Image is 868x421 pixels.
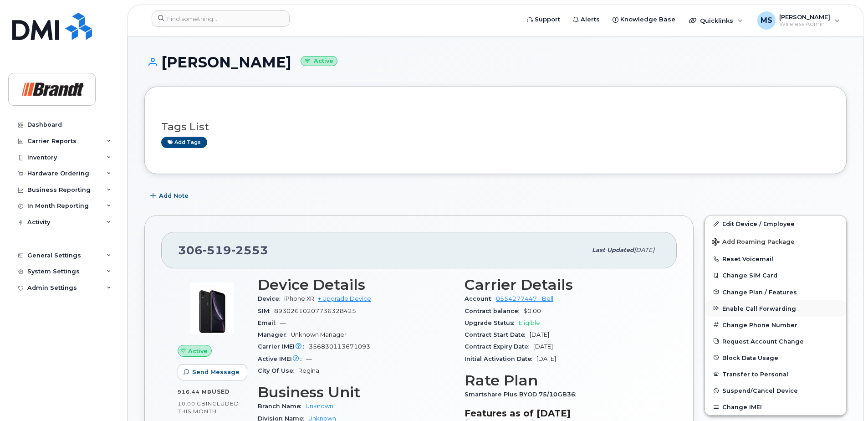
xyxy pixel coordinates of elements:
[465,277,660,293] h3: Carrier Details
[465,331,530,338] span: Contract Start Date
[465,372,660,389] h3: Rate Plan
[188,347,208,355] span: Active
[178,400,239,415] span: included this month
[185,281,240,336] img: image20231002-3703462-u8y6nc.jpeg
[306,403,333,410] a: Unknown
[465,308,523,314] span: Contract balance
[291,331,347,338] span: Unknown Manager
[144,188,196,204] button: Add Note
[705,216,846,232] a: Edit Device / Employee
[465,355,536,362] span: Initial Activation Date
[779,21,830,28] span: Wireless Admin
[465,295,496,302] span: Account
[705,232,846,251] button: Add Roaming Package
[465,408,660,419] h3: Features as of [DATE]
[606,10,682,29] a: Knowledge Base
[258,295,284,302] span: Device
[761,15,772,26] span: MS
[274,308,356,314] span: 89302610207736328425
[284,295,314,302] span: iPhone XR
[705,267,846,283] button: Change SIM Card
[530,331,549,338] span: [DATE]
[258,343,309,350] span: Carrier IMEI
[533,343,553,350] span: [DATE]
[465,319,519,326] span: Upgrade Status
[258,355,306,362] span: Active IMEI
[683,11,749,30] div: Quicklinks
[700,17,733,24] span: Quicklinks
[258,308,274,314] span: SIM
[231,243,268,257] span: 2553
[465,391,580,398] span: Smartshare Plus BYOD 75/10GB36
[536,355,556,362] span: [DATE]
[298,367,319,374] span: Regina
[161,121,830,133] h3: Tags List
[722,288,797,295] span: Change Plan / Features
[581,15,600,24] span: Alerts
[258,384,454,400] h3: Business Unit
[203,243,231,257] span: 519
[705,366,846,382] button: Transfer to Personal
[306,355,312,362] span: —
[309,343,370,350] span: 356830113671093
[722,305,796,312] span: Enable Call Forwarding
[722,387,798,394] span: Suspend/Cancel Device
[178,400,206,407] span: 10.00 GB
[258,367,298,374] span: City Of Use
[705,284,846,300] button: Change Plan / Features
[705,382,846,399] button: Suspend/Cancel Device
[705,251,846,267] button: Reset Voicemail
[535,15,560,24] span: Support
[280,319,286,326] span: —
[161,137,207,148] a: Add tags
[705,333,846,349] button: Request Account Change
[705,349,846,366] button: Block Data Usage
[178,243,268,257] span: 306
[318,295,371,302] a: + Upgrade Device
[159,191,189,200] span: Add Note
[705,300,846,317] button: Enable Call Forwarding
[301,56,337,67] small: Active
[144,54,847,70] h1: [PERSON_NAME]
[258,403,306,410] span: Branch Name
[705,399,846,415] button: Change IMEI
[178,389,212,395] span: 916.44 MB
[258,319,280,326] span: Email
[212,388,230,395] span: used
[712,238,795,247] span: Add Roaming Package
[521,10,567,29] a: Support
[258,331,291,338] span: Manager
[519,319,540,326] span: Eligible
[523,308,541,314] span: $0.00
[178,364,247,380] button: Send Message
[152,10,290,27] input: Find something...
[592,246,634,253] span: Last updated
[496,295,553,302] a: 0554277447 - Bell
[751,11,846,30] div: Megan Scheel
[567,10,606,29] a: Alerts
[779,13,830,21] span: [PERSON_NAME]
[192,368,240,376] span: Send Message
[705,317,846,333] button: Change Phone Number
[620,15,675,24] span: Knowledge Base
[258,277,454,293] h3: Device Details
[465,343,533,350] span: Contract Expiry Date
[634,246,654,253] span: [DATE]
